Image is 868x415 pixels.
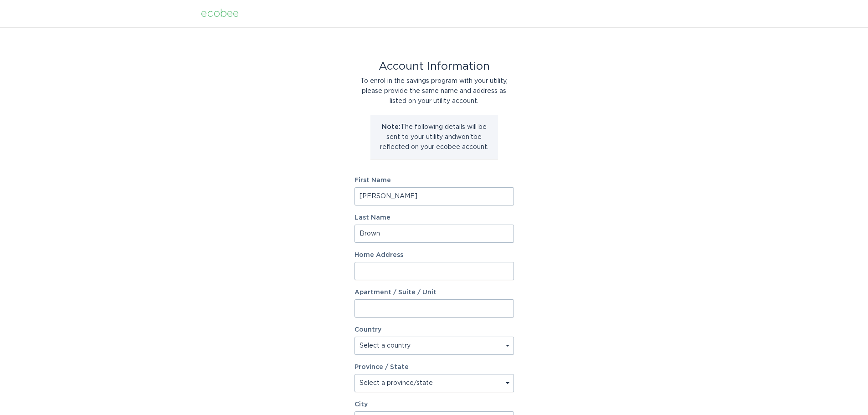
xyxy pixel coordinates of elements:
div: Account Information [354,61,514,72]
label: First Name [354,177,514,184]
label: Province / State [354,364,409,370]
strong: Note: [382,124,401,130]
label: City [354,401,514,408]
div: To enrol in the savings program with your utility, please provide the same name and address as li... [354,76,514,106]
label: Home Address [354,252,514,258]
label: Apartment / Suite / Unit [354,289,514,296]
p: The following details will be sent to your utility and won't be reflected on your ecobee account. [377,122,491,152]
div: ecobee [201,9,239,19]
label: Country [354,327,381,333]
label: Last Name [354,215,514,221]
